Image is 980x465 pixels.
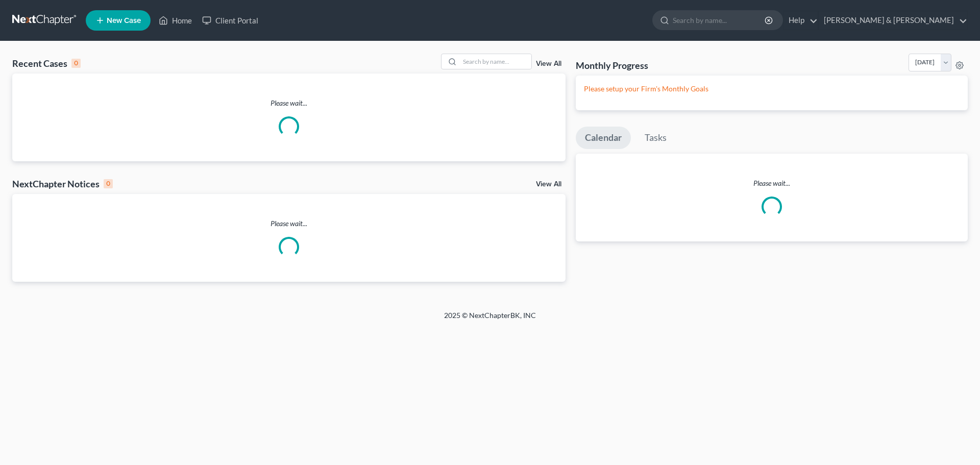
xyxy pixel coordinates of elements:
[12,98,566,108] p: Please wait...
[584,84,960,94] p: Please setup your Firm's Monthly Goals
[635,127,676,149] a: Tasks
[107,17,141,25] span: New Case
[673,11,766,30] input: Search by name...
[12,57,81,69] div: Recent Cases
[71,59,81,68] div: 0
[199,310,781,329] div: 2025 © NextChapterBK, INC
[576,127,631,149] a: Calendar
[154,11,197,30] a: Home
[576,59,648,71] h3: Monthly Progress
[460,54,531,69] input: Search by name...
[104,179,113,188] div: 0
[536,181,561,188] a: View All
[12,218,566,229] p: Please wait...
[783,11,818,30] a: Help
[197,11,263,30] a: Client Portal
[819,11,967,30] a: [PERSON_NAME] & [PERSON_NAME]
[576,178,968,188] p: Please wait...
[12,178,113,190] div: NextChapter Notices
[536,60,561,67] a: View All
